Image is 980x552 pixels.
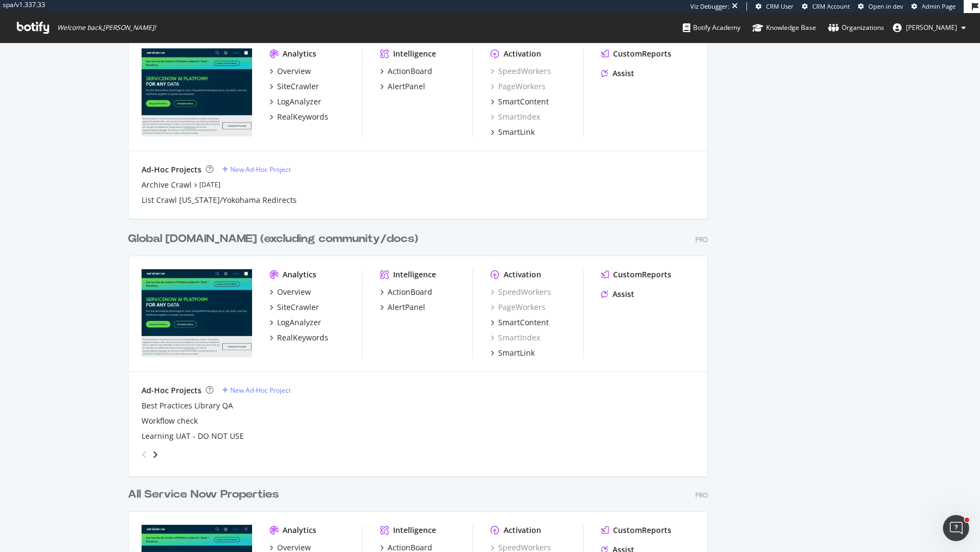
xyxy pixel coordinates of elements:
a: Best Practices Library QA [142,400,233,411]
div: angle-left [137,446,151,463]
div: CustomReports [613,48,671,59]
div: New Ad-Hoc Project [230,386,291,395]
div: AlertPanel [388,81,425,92]
a: RealKeywords [269,332,328,343]
a: CRM Account [802,2,850,11]
div: Ad-Hoc Projects [142,385,201,396]
a: New Ad-Hoc Project [222,386,291,395]
a: RealKeywords [269,111,328,122]
div: Activation [504,525,541,536]
div: Analytics [283,48,316,59]
div: CustomReports [613,525,671,536]
a: Assist [601,68,634,79]
img: servicenow.com [142,269,252,357]
div: SmartContent [498,96,549,107]
a: List Crawl [US_STATE]/Yokohama Redirects [142,195,297,206]
div: LogAnalyzer [277,317,321,328]
div: SiteCrawler [277,302,319,313]
div: Overview [277,287,311,297]
div: Assist [612,68,634,79]
div: Intelligence [393,48,436,59]
a: ActionBoard [380,287,432,297]
div: AlertPanel [388,302,425,313]
a: Global [DOMAIN_NAME] (excluding community/docs) [128,231,422,247]
div: CustomReports [613,269,671,280]
a: Overview [269,287,311,297]
div: Intelligence [393,269,436,280]
div: SmartContent [498,317,549,328]
div: Botify Academy [683,22,740,33]
span: CRM Account [812,2,850,10]
a: SmartLink [491,127,535,138]
div: ActionBoard [388,66,432,77]
div: SmartLink [498,127,535,138]
a: Botify Academy [683,13,740,42]
a: [DATE] [199,180,220,189]
div: Activation [504,48,541,59]
a: Archive Crawl [142,179,192,190]
a: Assist [601,289,634,300]
a: LogAnalyzer [269,96,321,107]
a: All Service Now Properties [128,487,283,503]
a: CRM User [756,2,794,11]
img: docs.servicenow.com [142,48,252,137]
a: SpeedWorkers [491,287,551,297]
div: Global [DOMAIN_NAME] (excluding community/docs) [128,231,418,247]
a: Knowledge Base [752,13,816,42]
a: PageWorkers [491,81,546,92]
div: New Ad-Hoc Project [230,165,291,174]
div: Organizations [828,22,884,33]
a: CustomReports [601,269,671,280]
a: SmartIndex [491,111,540,122]
div: RealKeywords [277,332,328,343]
div: Pro [695,491,708,500]
a: Open in dev [858,2,903,11]
a: Workflow check [142,415,198,426]
span: dalton [906,23,957,32]
div: All Service Now Properties [128,487,279,503]
span: Open in dev [868,2,903,10]
a: Learning UAT - DO NOT USE [142,431,244,442]
div: SmartLink [498,348,535,358]
button: [PERSON_NAME] [884,19,975,36]
a: CustomReports [601,525,671,536]
a: AlertPanel [380,302,425,313]
iframe: Intercom live chat [943,515,969,541]
a: Overview [269,66,311,77]
a: SiteCrawler [269,81,319,92]
div: angle-right [151,449,159,460]
div: Knowledge Base [752,22,816,33]
div: LogAnalyzer [277,96,321,107]
span: Welcome back, [PERSON_NAME] ! [57,23,156,32]
a: ActionBoard [380,66,432,77]
a: SmartIndex [491,332,540,343]
div: Intelligence [393,525,436,536]
span: CRM User [766,2,794,10]
div: Analytics [283,525,316,536]
a: SpeedWorkers [491,66,551,77]
a: Organizations [828,13,884,42]
span: Admin Page [922,2,955,10]
div: Analytics [283,269,316,280]
a: Admin Page [911,2,955,11]
a: SiteCrawler [269,302,319,313]
div: Overview [277,66,311,77]
div: Pro [695,235,708,244]
div: Viz Debugger: [690,2,730,11]
div: PageWorkers [491,302,546,313]
a: SmartLink [491,348,535,358]
a: CustomReports [601,48,671,59]
div: Ad-Hoc Projects [142,164,201,175]
a: AlertPanel [380,81,425,92]
a: SmartContent [491,317,549,328]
